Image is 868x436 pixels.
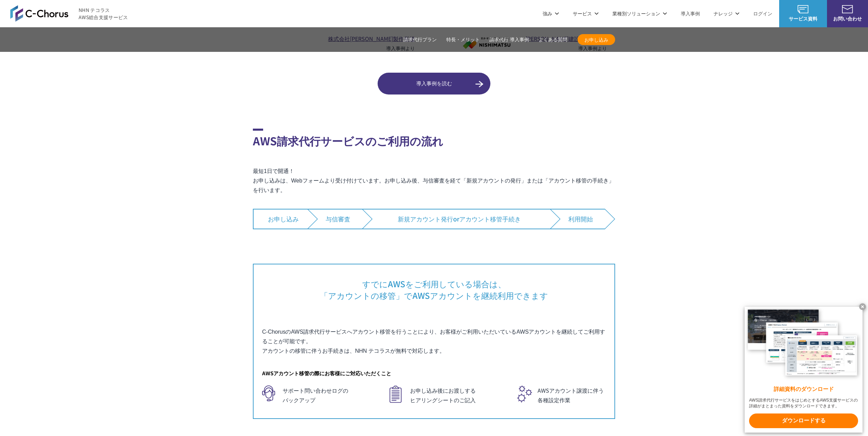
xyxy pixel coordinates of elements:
a: AWS総合支援サービス C-Chorus NHN テコラスAWS総合支援サービス [10,5,128,21]
p: お申し込み後にお渡しする ヒアリングシートのご記入 [390,386,478,405]
img: AWS総合支援サービス C-Chorus [10,5,68,21]
a: 特長・メリット [446,36,480,43]
img: お問い合わせ [842,5,853,13]
p: AWSアカウント譲渡に伴う 各種設定作業 [517,386,606,405]
span: お問い合わせ [827,15,868,22]
p: 導入事例より [328,45,415,52]
li: 利用開始 [550,209,605,229]
a: 導入事例を読む [378,73,490,95]
li: 与信審査 [308,209,362,229]
x-t: ダウンロードする [749,413,858,428]
span: サービス資料 [779,15,827,22]
img: 西松建設株式会社様 [456,28,517,58]
a: [PERSON_NAME]建設株式会社様 [526,34,607,43]
p: 最短1日で開通！ お申し込みは、Webフォームより受け付けています。お申し込み後、与信審査を経て「新規アカウントの発行」または「アカウント移管の手続き」を行います。 [253,166,615,195]
span: NHN テコラス AWS総合支援サービス [79,6,128,21]
a: 導入事例 [681,10,700,17]
p: 強み [543,10,559,17]
a: 詳細資料のダウンロード AWS請求代行サービスをはじめとするAWS支援サービスの詳細がまとまった資料をダウンロードできます。 ダウンロードする [745,307,863,433]
span: お申し込み [578,36,615,43]
a: よくある質問 [539,36,567,43]
x-t: AWS請求代行サービスをはじめとするAWS支援サービスの詳細がまとまった資料をダウンロードできます。 [749,397,858,409]
h3: すでにAWSをご利用している場合は、 「アカウントの移管」で AWSアカウントを継続利用できます [262,278,606,301]
li: 新規アカウント発行 or アカウント移管手続き [362,209,550,229]
li: お申し込み [253,209,308,229]
a: お申し込み [578,34,615,45]
p: 業種別ソリューション [612,10,667,17]
img: 株式会社荒井製作所様 [258,28,320,58]
h2: AWS請求代行サービスのご利用の流れ [253,129,615,149]
a: ログイン [753,10,772,17]
a: 請求代行 導入事例 [489,36,529,43]
p: C-ChorusのAWS請求代行サービスへアカウント移管を行うことにより、お客様がご利用いただいているAWSアカウントを継続してご利用することが可能です。 アカウントの移管に伴うお手続きは、NH... [262,327,606,356]
p: サポート問い合わせログの バックアップ [262,386,351,405]
x-t: 詳細資料のダウンロード [749,386,858,393]
img: AWS総合支援サービス C-Chorus サービス資料 [798,5,809,13]
a: 請求代行プラン [403,36,437,43]
span: 導入事例を読む [378,80,490,88]
h4: AWSアカウント移管の際に お客様にご対応いただくこと [262,368,606,378]
a: 株式会社[PERSON_NAME]製作所様 [328,34,415,43]
p: 導入事例より [526,45,607,52]
p: サービス [573,10,599,17]
p: ナレッジ [714,10,740,17]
